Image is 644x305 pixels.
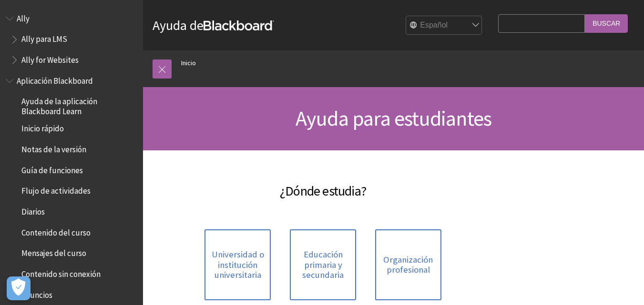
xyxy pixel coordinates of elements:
[21,266,101,279] span: Contenido sin conexión
[21,94,136,116] span: Ayuda de la aplicación Blackboard Learn
[6,10,137,68] nav: Book outline for Anthology Ally Help
[153,169,493,201] h2: ¿Dónde estudia?
[21,246,86,258] span: Mensajes del curso
[21,287,52,300] span: Anuncios
[17,73,93,86] span: Aplicación Blackboard
[21,225,91,237] span: Contenido del curso
[21,162,83,175] span: Guía de funciones
[406,16,482,35] select: Site Language Selector
[17,10,30,23] span: Ally
[21,52,79,65] span: Ally for Websites
[7,276,31,300] button: Abrir preferencias
[210,249,265,280] span: Universidad o institución universitaria
[296,105,491,131] span: Ayuda para estudiantes
[21,31,67,44] span: Ally para LMS
[181,57,196,69] a: Inicio
[290,229,356,300] a: Educación primaria y secundaria
[21,204,45,216] span: Diarios
[585,14,628,33] input: Buscar
[21,183,91,196] span: Flujo de actividades
[381,255,436,275] span: Organización profesional
[21,141,86,154] span: Notas de la versión
[21,121,64,134] span: Inicio rápido
[204,229,271,300] a: Universidad o institución universitaria
[375,229,441,300] a: Organización profesional
[153,17,274,34] a: Ayuda deBlackboard
[296,249,350,280] span: Educación primaria y secundaria
[204,20,274,30] strong: Blackboard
